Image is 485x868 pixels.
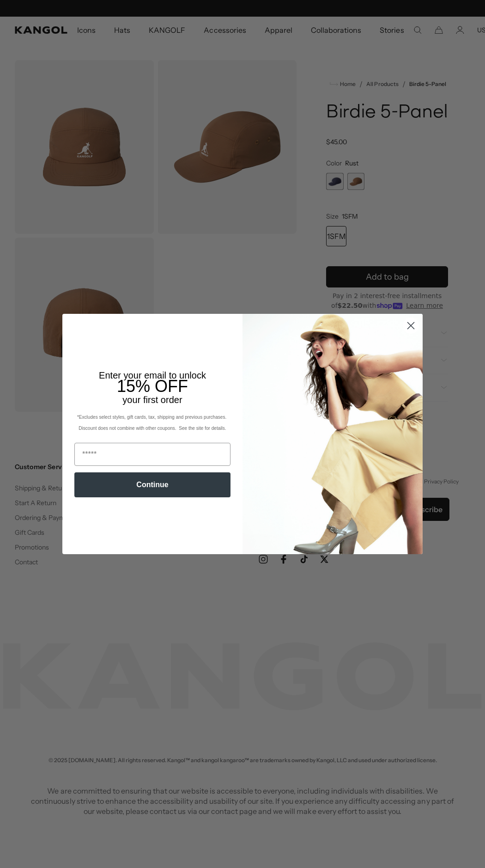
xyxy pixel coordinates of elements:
[74,472,230,497] button: Continue
[99,370,206,380] span: Enter your email to unlock
[403,318,419,334] button: Close dialog
[77,415,228,431] span: *Excludes select styles, gift cards, tax, shipping and previous purchases. Discount does not comb...
[122,395,182,405] span: your first order
[242,314,423,554] img: 93be19ad-e773-4382-80b9-c9d740c9197f.jpeg
[117,377,188,396] span: 15% OFF
[74,443,230,466] input: Email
